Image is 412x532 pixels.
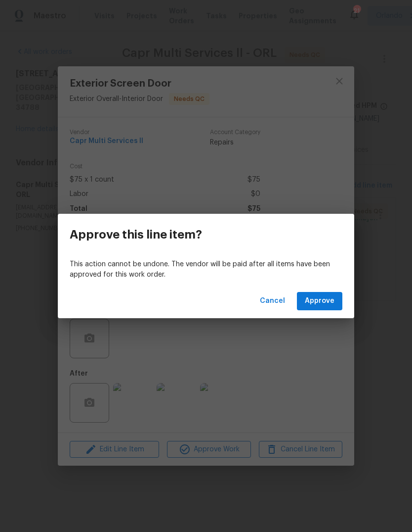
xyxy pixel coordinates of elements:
button: Cancel [256,292,289,310]
span: Cancel [260,295,285,307]
button: Approve [297,292,342,310]
span: Approve [305,295,334,307]
p: This action cannot be undone. The vendor will be paid after all items have been approved for this... [70,259,342,280]
h3: Approve this line item? [70,228,202,242]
